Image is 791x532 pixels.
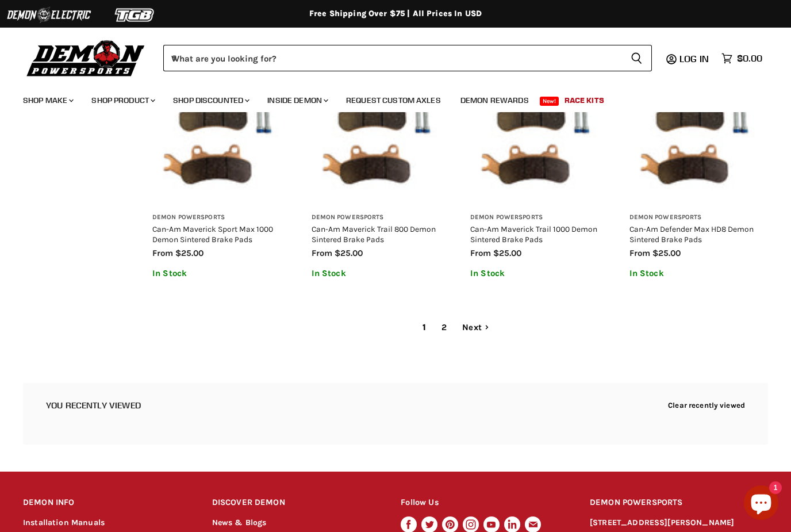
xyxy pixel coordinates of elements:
[674,53,716,64] a: Log in
[212,489,379,516] h2: DISCOVER DEMON
[83,89,162,112] a: Shop Product
[737,53,762,64] span: $0.00
[312,224,436,244] a: Can-Am Maverick Trail 800 Demon Sintered Brake Pads
[556,89,613,112] a: Race Kits
[164,89,256,112] a: Shop Discounted
[590,516,768,530] p: [STREET_ADDRESS][PERSON_NAME]
[416,317,432,338] span: 1
[335,248,363,258] span: $25.00
[456,317,496,338] a: Next
[152,213,283,222] h3: Demon Powersports
[668,401,745,409] button: Clear recently viewed
[470,248,491,258] span: from
[312,248,332,258] span: from
[152,74,283,205] img: Can-Am Maverick Sport Max 1000 Demon Sintered Brake Pads
[452,89,537,112] a: Demon Rewards
[23,37,149,78] img: Demon Powersports
[470,74,601,205] img: Can-Am Maverick Trail 1000 Demon Sintered Brake Pads
[14,89,80,112] a: Shop Make
[652,248,681,258] span: $25.00
[621,45,652,71] button: Search
[629,74,760,205] img: Can-Am Defender Max HD8 Demon Sintered Brake Pads
[175,248,203,258] span: $25.00
[23,518,105,527] a: Installation Manuals
[163,45,652,71] form: Product
[435,317,453,338] a: 2
[152,224,273,244] a: Can-Am Maverick Sport Max 1000 Demon Sintered Brake Pads
[152,248,173,258] span: from
[14,84,759,112] ul: Main menu
[401,489,568,516] h2: Follow Us
[152,269,283,278] p: In Stock
[679,53,709,64] span: Log in
[540,97,559,106] span: New!
[470,213,601,222] h3: Demon Powersports
[337,89,450,112] a: Request Custom Axles
[46,400,141,410] h2: You recently viewed
[212,518,267,527] a: News & Blogs
[629,269,760,278] p: In Stock
[470,269,601,278] p: In Stock
[470,224,597,244] a: Can-Am Maverick Trail 1000 Demon Sintered Brake Pads
[312,74,442,205] img: Can-Am Maverick Trail 800 Demon Sintered Brake Pads
[740,485,782,523] inbox-online-store-chat: Shopify online store chat
[259,89,335,112] a: Inside Demon
[590,489,768,516] h2: DEMON POWERSPORTS
[6,4,92,26] img: Demon Electric Logo 2
[716,50,768,67] a: $0.00
[493,248,521,258] span: $25.00
[629,248,650,258] span: from
[92,4,178,26] img: TGB Logo 2
[629,224,754,244] a: Can-Am Defender Max HD8 Demon Sintered Brake Pads
[312,269,442,278] p: In Stock
[163,45,621,71] input: When autocomplete results are available use up and down arrows to review and enter to select
[23,489,190,516] h2: DEMON INFO
[312,213,442,222] h3: Demon Powersports
[629,213,760,222] h3: Demon Powersports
